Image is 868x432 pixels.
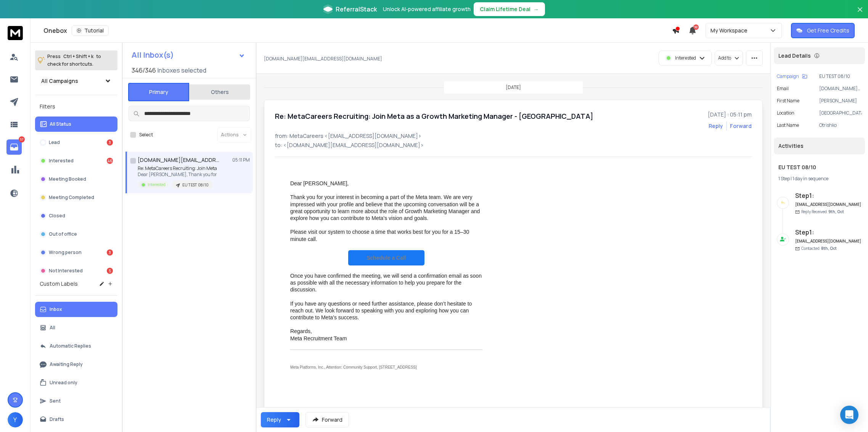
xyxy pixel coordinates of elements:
[730,122,752,130] div: Forward
[261,412,299,427] button: Reply
[718,55,731,61] p: Add to
[778,176,860,182] div: |
[777,110,794,116] p: location
[819,110,862,116] p: [GEOGRAPHIC_DATA]
[383,5,471,13] p: Unlock AI-powered affiliate growth
[35,73,117,89] button: All Campaigns
[801,209,844,215] p: Reply Received
[35,172,117,187] button: Meeting Booked
[35,135,117,150] button: Lead3
[795,228,862,237] h6: Step 1 :
[49,158,74,164] p: Interested
[158,66,206,75] h3: Inboxes selected
[107,158,113,164] div: 46
[40,280,78,288] h3: Custom Labels
[107,139,113,146] div: 3
[35,245,117,260] button: Wrong person3
[62,52,95,61] span: Ctrl + Shift + k
[49,194,94,201] p: Meeting Completed
[792,175,828,182] span: 1 day in sequence
[35,190,117,205] button: Meeting Completed
[840,406,858,424] div: Open Intercom Messenger
[777,73,799,79] p: Campaign
[35,263,117,278] button: Not Interested5
[35,320,117,335] button: All
[807,27,849,34] p: Get Free Credits
[35,208,117,223] button: Closed
[47,53,101,68] p: Press to check for shortcuts.
[72,25,109,36] button: Tutorial
[348,250,424,265] a: Schedule a Call
[855,5,865,23] button: Close banner
[709,122,723,130] button: Reply
[774,138,865,154] div: Activities
[43,25,672,36] div: Onebox
[795,191,862,200] h6: Step 1 :
[290,194,482,222] div: Thank you for your interest in becoming a part of the Meta team. We are very impressed with your ...
[50,398,61,404] p: Sent
[819,86,862,92] p: [DOMAIN_NAME][EMAIL_ADDRESS][DOMAIN_NAME]
[125,47,251,63] button: All Inbox(s)
[35,357,117,372] button: Awaiting Reply
[50,380,77,386] p: Unread only
[6,139,22,155] a: 57
[795,238,862,244] h6: [EMAIL_ADDRESS][DOMAIN_NAME]
[795,202,862,207] h6: [EMAIL_ADDRESS][DOMAIN_NAME]
[41,77,78,85] h1: All Campaigns
[777,122,799,128] p: Last Name
[35,375,117,390] button: Unread only
[264,56,382,62] p: [DOMAIN_NAME][EMAIL_ADDRESS][DOMAIN_NAME]
[138,165,217,172] p: Re: MetaCareers Recruiting: Join Meta
[35,412,117,427] button: Drafts
[819,122,862,128] p: Otrishko
[777,73,807,79] button: Campaign
[290,228,482,242] div: Please visit our system to choose a time that works best for you for a 15–30 minute call.
[50,306,62,312] p: Inbox
[107,268,113,274] div: 5
[49,268,83,274] p: Not Interested
[8,412,23,427] span: Y
[534,5,539,13] span: →
[693,24,699,30] span: 50
[50,416,64,422] p: Drafts
[675,55,696,61] p: Interested
[35,101,117,112] h3: Filters
[148,182,166,188] p: Interested
[290,180,482,187] div: Dear [PERSON_NAME],
[290,328,482,341] div: Regards, Meta Recruitment Team
[267,416,281,424] div: Reply
[777,86,789,92] p: Email
[290,300,482,321] div: If you have any questions or need further assistance, please don’t hesitate to reach out. We look...
[132,66,156,75] span: 346 / 346
[778,175,790,182] span: 1 Step
[275,141,752,149] p: to: <[DOMAIN_NAME][EMAIL_ADDRESS][DOMAIN_NAME]>
[821,246,837,251] span: 8th, Oct
[35,302,117,317] button: Inbox
[290,365,482,370] div: Meta Platforms, Inc., Attention: Community Support, [STREET_ADDRESS]
[50,343,91,349] p: Automatic Replies
[708,111,752,118] p: [DATE] : 05:11 pm
[19,136,25,142] p: 57
[35,153,117,168] button: Interested46
[50,361,83,367] p: Awaiting Reply
[139,132,153,138] label: Select
[35,338,117,354] button: Automatic Replies
[49,249,82,256] p: Wrong person
[50,121,71,127] p: All Status
[801,246,837,251] p: Contacted
[290,272,482,293] div: Once you have confirmed the meeting, we will send a confirmation email as soon as possible with a...
[305,412,349,427] button: Forward
[138,156,222,164] h1: [DOMAIN_NAME][EMAIL_ADDRESS][DOMAIN_NAME]
[778,163,860,171] h1: EU TEST 08/10
[828,209,844,214] span: 9th, Oct
[35,393,117,409] button: Sent
[778,52,811,60] p: Lead Details
[182,182,209,188] p: EU TEST 08/10
[35,116,117,132] button: All Status
[128,83,189,101] button: Primary
[138,172,217,178] p: Dear [PERSON_NAME], Thank you for
[49,139,60,146] p: Lead
[710,27,751,34] p: My Workspace
[107,249,113,256] div: 3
